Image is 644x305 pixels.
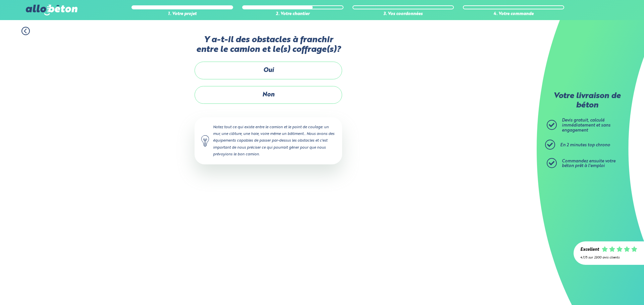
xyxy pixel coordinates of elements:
label: Non [195,86,342,104]
img: allobéton [26,5,77,15]
div: 3. Vos coordonnées [353,12,454,17]
label: Y a-t-il des obstacles à franchir entre le camion et le(s) coffrage(s)? [195,35,342,55]
div: Notez tout ce qui existe entre le camion et le point de coulage: un mur, une clôture, une haie, v... [195,117,342,164]
div: 4. Votre commande [463,12,564,17]
label: Oui [195,62,342,79]
div: 1. Votre projet [131,12,233,17]
div: 2. Votre chantier [242,12,343,17]
iframe: Help widget launcher [584,279,637,298]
